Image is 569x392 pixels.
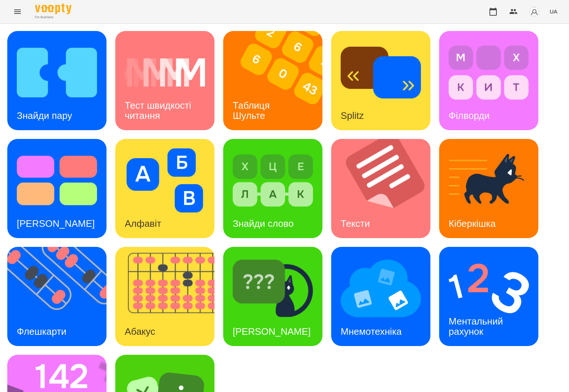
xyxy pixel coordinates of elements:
[115,247,224,346] img: Абакус
[223,247,322,346] a: Знайди Кіберкішку[PERSON_NAME]
[17,40,97,105] img: Знайди пару
[115,139,214,238] a: АлфавітАлфавіт
[529,7,539,17] img: avatar_s.png
[223,139,322,238] a: Знайди словоЗнайди слово
[17,326,66,337] h3: Флешкарти
[115,31,214,130] a: Тест швидкості читанняТест швидкості читання
[331,139,430,238] a: ТекстиТексти
[341,256,421,321] img: Мнемотехніка
[125,218,161,229] h3: Алфавіт
[35,15,71,20] span: For Business
[449,256,529,321] img: Ментальний рахунок
[439,247,538,346] a: Ментальний рахунокМентальний рахунок
[341,110,364,121] h3: Splitz
[223,31,322,130] a: Таблиця ШультеТаблиця Шульте
[233,256,313,321] img: Знайди Кіберкішку
[125,100,194,121] h3: Тест швидкості читання
[547,5,560,18] button: UA
[449,40,529,105] img: Філворди
[223,31,332,130] img: Таблиця Шульте
[233,148,313,213] img: Знайди слово
[7,247,116,346] img: Флешкарти
[439,139,538,238] a: КіберкішкаКіберкішка
[17,148,97,213] img: Тест Струпа
[341,218,370,229] h3: Тексти
[125,148,205,213] img: Алфавіт
[35,4,71,14] img: Voopty Logo
[341,40,421,105] img: Splitz
[17,110,72,121] h3: Знайди пару
[233,326,311,337] h3: [PERSON_NAME]
[550,8,557,15] span: UA
[125,326,155,337] h3: Абакус
[17,218,95,229] h3: [PERSON_NAME]
[9,3,26,20] button: Menu
[331,247,430,346] a: МнемотехнікаМнемотехніка
[233,100,272,121] h3: Таблиця Шульте
[449,218,496,229] h3: Кіберкішка
[331,31,430,130] a: SplitzSplitz
[341,326,402,337] h3: Мнемотехніка
[233,218,294,229] h3: Знайди слово
[115,247,214,346] a: АбакусАбакус
[7,139,107,238] a: Тест Струпа[PERSON_NAME]
[449,316,506,337] h3: Ментальний рахунок
[439,31,538,130] a: ФілвордиФілворди
[7,31,107,130] a: Знайди паруЗнайди пару
[125,40,205,105] img: Тест швидкості читання
[331,139,440,238] img: Тексти
[449,148,529,213] img: Кіберкішка
[449,110,489,121] h3: Філворди
[7,247,107,346] a: ФлешкартиФлешкарти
